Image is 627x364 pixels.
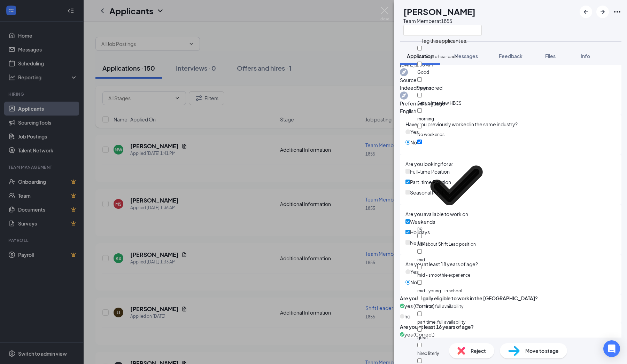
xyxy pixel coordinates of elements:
span: full time, full availability [417,304,463,309]
span: Tag this applicant as: [417,33,472,45]
span: hired literly [417,351,439,356]
input: hired literly [417,343,422,347]
span: no [404,312,410,320]
span: Part-time Position [410,179,451,185]
span: English [400,107,621,115]
span: No [410,279,417,285]
span: yes (Correct) [404,302,434,310]
span: no [417,226,423,231]
span: Good [417,70,429,75]
input: No weekends [417,124,422,128]
span: mid - smoothie experience [417,272,470,278]
input: morning [417,108,422,113]
span: mid [417,257,425,262]
span: Set up interview HBCS [417,101,462,106]
span: No [410,139,417,145]
span: mid - young - in school [417,288,462,293]
span: Source [400,76,621,84]
svg: Ellipses [613,8,621,16]
input: maybe [417,77,422,82]
span: part time, full availability [417,319,465,325]
input: Good [417,62,422,66]
input: mid-night [417,358,422,363]
input: Set up interview HBCS [417,93,422,97]
span: IndeedSponsored [400,84,621,92]
span: Have you previously worked in the same industry? [405,120,518,128]
svg: Checkmark [417,146,496,224]
span: Are you legally eligible to work in the [GEOGRAPHIC_DATA]? [400,294,621,302]
button: ArrowRight [596,6,609,18]
span: great [417,335,428,340]
span: Feedback [499,53,522,59]
input: mid - smoothie experience [417,265,422,269]
span: No weekends [417,132,444,137]
span: Preferred language [400,100,621,107]
input: Ask about Shift Lead position [417,234,422,238]
input: full time, full availability [417,296,422,300]
span: yes (Correct) [404,331,434,338]
span: Neither [410,239,427,246]
input: waiting to hear back [417,46,422,50]
span: Application [407,53,433,59]
span: Ask about Shift Lead position [417,242,476,247]
button: ArrowLeftNew [580,6,592,18]
span: Full-time Position [410,168,450,175]
span: Move to stage [525,347,559,355]
svg: ArrowRight [598,8,607,16]
span: Files [545,53,556,59]
input: no [417,140,422,144]
span: Holidays [410,229,430,235]
svg: ArrowLeftNew [582,8,590,16]
span: maybe [417,85,431,90]
input: mid - young - in school [417,280,422,285]
span: Are you available to work on [405,210,468,218]
input: mid [417,249,422,254]
span: Are you at least 16 years of age? [400,323,621,331]
span: Yes [410,129,419,135]
span: waiting to hear back [417,54,458,59]
input: great [417,327,422,332]
span: morning [417,116,434,121]
div: Open Intercom Messenger [603,340,620,357]
span: Info [581,53,590,59]
span: Are you at least 18 years of age? [405,260,478,268]
span: Are you looking for a: [405,160,453,168]
div: Team Member at 1855 [403,17,482,24]
span: Seasonal Position [410,189,450,196]
span: Yes [410,269,419,275]
span: Weekends [410,219,435,225]
h1: [PERSON_NAME] [403,6,475,17]
input: part time, full availability [417,311,422,316]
